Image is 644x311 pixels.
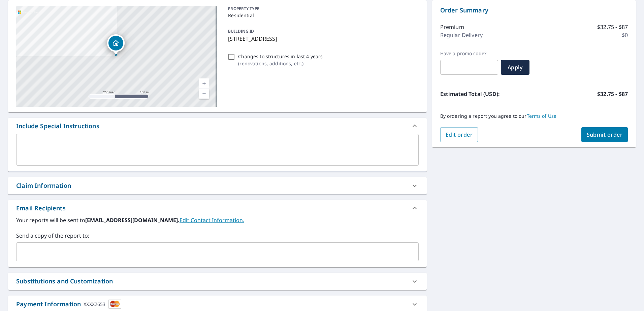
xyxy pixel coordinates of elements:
p: [STREET_ADDRESS] [228,35,416,43]
p: Regular Delivery [440,31,483,39]
p: Changes to structures in last 4 years [238,53,323,60]
button: Apply [501,60,529,75]
a: EditContactInfo [180,216,244,224]
div: Include Special Instructions [8,118,427,134]
p: BUILDING ID [228,28,254,34]
p: $32.75 - $87 [597,23,628,31]
label: Have a promo code? [440,50,498,57]
div: Claim Information [8,177,427,194]
span: Submit order [587,131,623,138]
div: Include Special Instructions [16,122,99,131]
a: Current Level 17, Zoom Out [199,89,209,99]
p: By ordering a report you agree to our [440,113,628,119]
p: Premium [440,23,464,31]
p: ( renovations, additions, etc. ) [238,60,323,67]
p: $0 [622,31,628,39]
div: XXXX2653 [84,300,105,309]
a: Terms of Use [527,113,557,119]
div: Payment Information [16,300,121,309]
button: Submit order [581,127,628,142]
b: [EMAIL_ADDRESS][DOMAIN_NAME]. [85,216,180,224]
div: Claim Information [16,181,71,190]
p: $32.75 - $87 [597,90,628,98]
p: Estimated Total (USD): [440,90,534,98]
div: Substitutions and Customization [8,273,427,290]
div: Email Recipients [8,200,427,216]
img: cardImage [108,300,121,309]
button: Edit order [440,127,478,142]
p: Residential [228,12,416,19]
a: Current Level 17, Zoom In [199,78,209,89]
label: Send a copy of the report to: [16,232,419,240]
p: Order Summary [440,6,628,15]
span: Apply [506,64,524,71]
span: Edit order [446,131,473,138]
div: Dropped pin, building 1, Residential property, 104 Lindenwood Dr Fort Worth, TX 76107 [107,34,125,55]
label: Your reports will be sent to [16,216,419,224]
div: Substitutions and Customization [16,277,113,286]
p: PROPERTY TYPE [228,6,416,12]
div: Email Recipients [16,204,66,213]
